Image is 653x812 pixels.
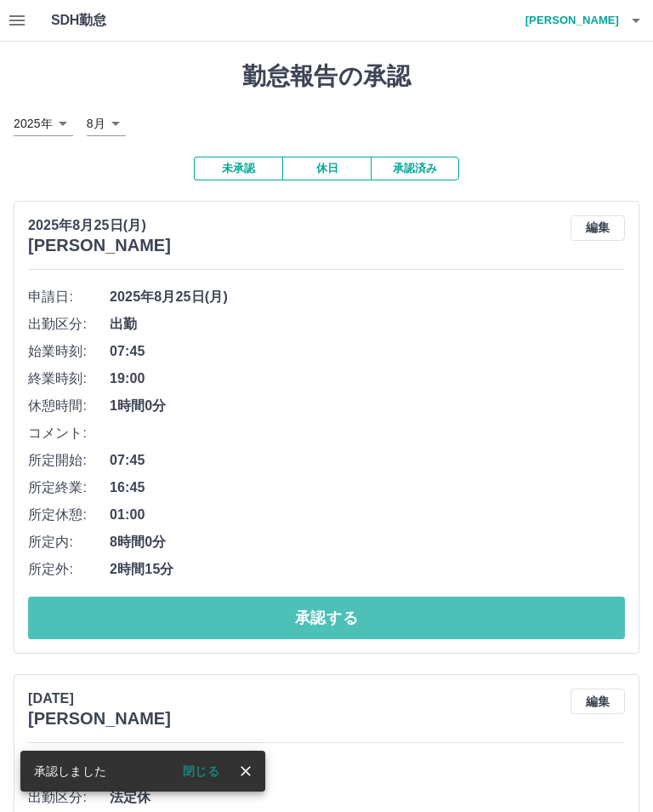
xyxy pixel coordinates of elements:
[28,505,110,525] span: 所定休憩:
[571,689,625,714] button: 編集
[110,369,625,389] span: 19:00
[28,532,110,552] span: 所定内:
[110,287,625,307] span: 2025年8月25日(月)
[110,314,625,335] span: 出勤
[110,396,625,416] span: 1時間0分
[194,157,282,180] button: 未承認
[28,341,110,362] span: 始業時刻:
[28,689,171,709] p: [DATE]
[571,215,625,241] button: 編集
[28,369,110,389] span: 終業時刻:
[28,287,110,307] span: 申請日:
[110,532,625,552] span: 8時間0分
[371,157,459,180] button: 承認済み
[28,477,110,498] span: 所定終業:
[28,236,171,255] h3: [PERSON_NAME]
[28,787,110,808] span: 出勤区分:
[110,505,625,525] span: 01:00
[28,597,625,639] button: 承認する
[28,396,110,416] span: 休憩時間:
[110,559,625,580] span: 2時間15分
[34,756,106,786] div: 承認しました
[28,450,110,471] span: 所定開始:
[233,758,258,784] button: close
[110,341,625,362] span: 07:45
[28,559,110,580] span: 所定外:
[14,62,639,91] h1: 勤怠報告の承認
[14,112,73,136] div: 2025年
[28,215,171,236] p: 2025年8月25日(月)
[110,760,625,781] span: [DATE]
[169,758,233,784] button: 閉じる
[28,423,110,443] span: コメント:
[110,477,625,498] span: 16:45
[110,450,625,471] span: 07:45
[28,709,171,729] h3: [PERSON_NAME]
[28,314,110,335] span: 出勤区分:
[87,112,126,136] div: 8月
[110,787,625,808] span: 法定休
[282,157,371,180] button: 休日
